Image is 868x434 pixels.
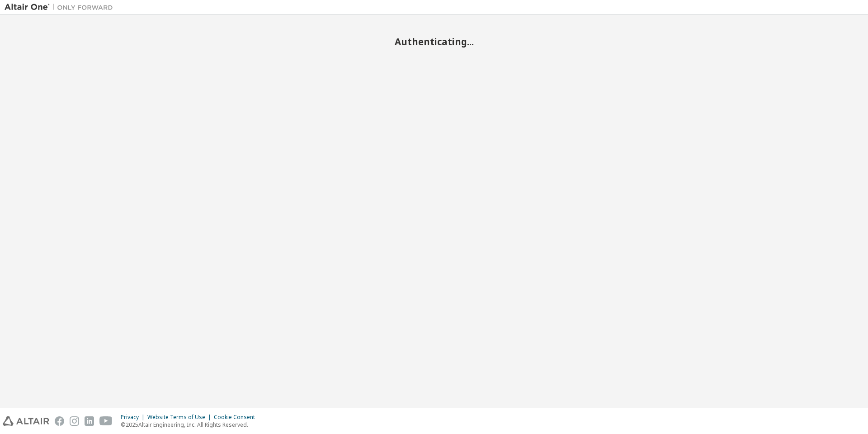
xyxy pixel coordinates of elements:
[70,416,79,426] img: instagram.svg
[5,3,118,12] img: Altair One
[99,416,113,426] img: youtube.svg
[121,414,147,421] div: Privacy
[85,416,94,426] img: linkedin.svg
[5,36,863,48] h2: Authenticating...
[147,414,214,421] div: Website Terms of Use
[55,416,64,426] img: facebook.svg
[214,414,260,421] div: Cookie Consent
[121,421,260,429] p: © 2025 Altair Engineering, Inc. All Rights Reserved.
[3,416,49,426] img: altair_logo.svg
